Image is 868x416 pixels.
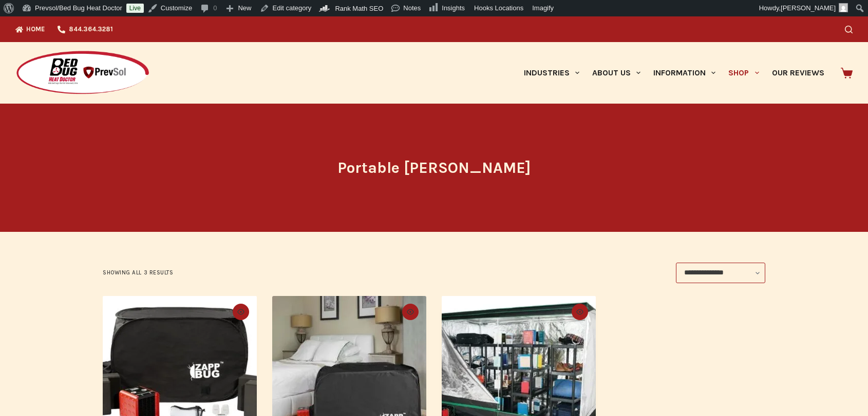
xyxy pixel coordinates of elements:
[517,42,586,104] a: Industries
[126,4,144,13] a: Live
[241,156,627,180] h1: Portable [PERSON_NAME]
[233,304,249,320] button: Quick view toggle
[15,50,150,96] img: Prevsol/Bed Bug Heat Doctor
[722,42,765,104] a: Shop
[402,304,419,320] button: Quick view toggle
[647,42,722,104] a: Information
[517,42,831,104] nav: Primary
[51,16,119,42] a: 844.364.3281
[335,5,383,12] span: Rank Math SEO
[765,42,831,104] a: Our Reviews
[15,16,119,42] nav: Top Menu
[103,268,174,278] p: Showing all 3 results
[572,304,588,320] button: Quick view toggle
[676,263,765,283] select: Shop order
[845,26,853,33] button: Search
[15,16,51,42] a: Home
[781,4,836,12] span: [PERSON_NAME]
[586,42,647,104] a: About Us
